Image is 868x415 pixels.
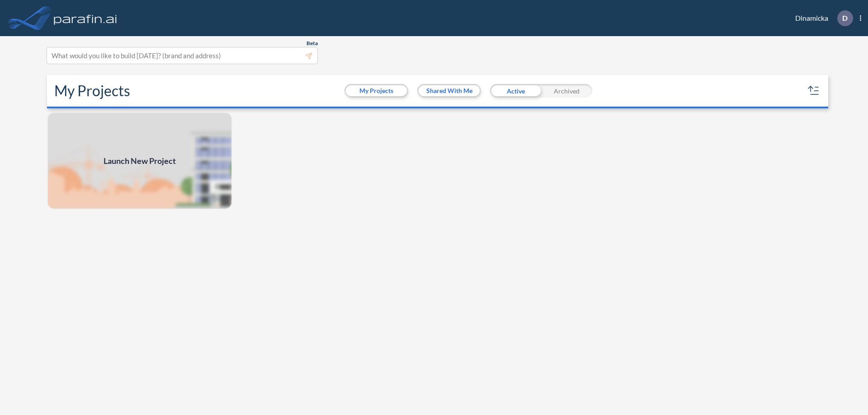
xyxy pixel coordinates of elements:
[541,84,592,98] div: Archived
[807,84,821,98] button: sort
[104,155,176,167] span: Launch New Project
[419,85,480,96] button: Shared With Me
[47,112,232,210] a: Launch New Project
[842,14,848,22] p: D
[490,84,541,98] div: Active
[54,82,130,99] h2: My Projects
[346,85,407,96] button: My Projects
[307,40,318,47] span: Beta
[52,9,119,27] img: logo
[782,10,861,26] div: Dinamicka
[47,112,232,210] img: add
